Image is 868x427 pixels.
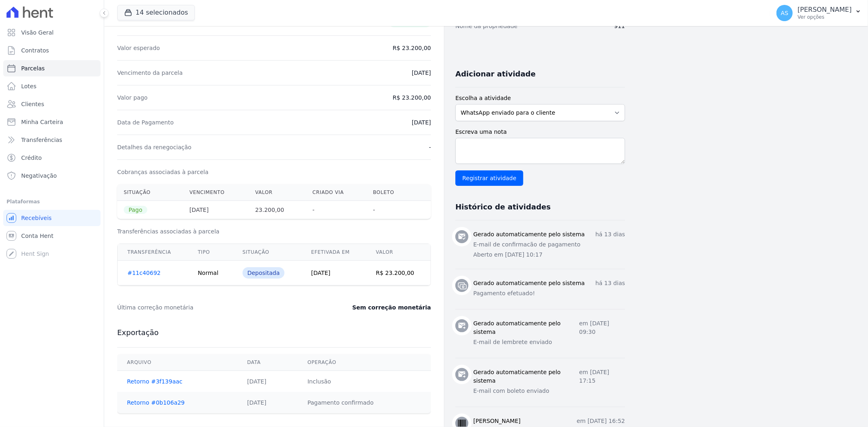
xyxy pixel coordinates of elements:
a: Minha Carteira [3,114,101,130]
th: Vencimento [183,184,249,201]
span: Negativação [21,172,57,180]
th: Transferência [118,244,188,261]
h3: Histórico de atividades [455,202,551,212]
dd: R$ 23.200,00 [393,44,431,52]
th: Situação [117,184,183,201]
span: Parcelas [21,64,45,72]
th: Valor [366,244,431,261]
h3: [PERSON_NAME] [473,417,520,425]
div: Depositada [243,267,285,279]
p: Pagamento efetuado! [473,289,625,298]
td: [DATE] [237,371,297,392]
a: Contratos [3,42,101,59]
span: Recebíveis [21,214,52,222]
div: Plataformas [7,197,97,207]
label: Escolha a atividade [455,94,625,102]
span: Lotes [21,82,37,90]
a: Transferências [3,132,101,148]
h3: Gerado automaticamente pelo sistema [473,279,585,288]
th: Operação [298,354,431,371]
dt: Valor esperado [117,44,160,52]
td: Pagamento confirmado [298,392,431,413]
p: E-mail com boleto enviado [473,387,625,395]
dt: Última correção monetária [117,303,303,312]
th: Valor [249,184,306,201]
p: há 13 dias [595,279,625,288]
label: Escreva uma nota [455,128,625,136]
h3: Adicionar atividade [455,69,536,79]
dt: Data de Pagamento [117,118,174,126]
p: em [DATE] 09:30 [579,319,625,336]
th: Boleto [367,184,413,201]
td: Normal [188,261,233,285]
p: Ver opções [798,14,852,20]
button: 14 selecionados [117,5,195,20]
span: Minha Carteira [21,118,63,126]
span: Visão Geral [21,28,54,37]
dd: [DATE] [412,118,431,126]
a: Visão Geral [3,24,101,41]
td: [DATE] [237,392,297,413]
h3: Gerado automaticamente pelo sistema [473,230,585,239]
th: Criado via [306,184,367,201]
h3: Gerado automaticamente pelo sistema [473,319,579,336]
a: Lotes [3,78,101,94]
th: Efetivada em [302,244,366,261]
span: Transferências [21,136,62,144]
p: em [DATE] 16:52 [577,417,625,425]
p: há 13 dias [595,230,625,239]
dd: [DATE] [412,69,431,77]
p: em [DATE] 17:15 [579,368,625,385]
td: R$ 23.200,00 [366,261,431,285]
th: Situação [233,244,302,261]
h3: Transferências associadas à parcela [117,227,431,235]
span: Clientes [21,100,44,108]
button: AS [PERSON_NAME] Ver opções [770,2,868,24]
span: Contratos [21,46,49,54]
dd: - [429,143,431,151]
p: Aberto em [DATE] 10:17 [473,251,625,259]
input: Registrar atividade [455,170,523,186]
th: [DATE] [183,201,249,219]
dt: Detalhes da renegociação [117,143,192,151]
span: Conta Hent [21,232,53,240]
td: [DATE] [302,261,366,285]
a: Clientes [3,96,101,112]
a: Retorno #0b106a29 [127,399,185,406]
th: Arquivo [117,354,237,371]
a: Crédito [3,150,101,166]
p: E-mail de lembrete enviado [473,338,625,346]
a: Recebíveis [3,210,101,226]
a: Retorno #3f139aac [127,378,182,385]
td: Inclusão [298,371,431,392]
dd: Sem correção monetária [352,303,431,312]
th: - [367,201,413,219]
th: Tipo [188,244,233,261]
p: [PERSON_NAME] [798,6,852,14]
h3: Exportação [117,328,431,338]
dt: Cobranças associadas à parcela [117,168,208,176]
th: Data [237,354,297,371]
span: AS [781,10,788,16]
dt: Valor pago [117,94,148,102]
h3: Gerado automaticamente pelo sistema [473,368,579,385]
a: #11c40692 [127,270,161,276]
span: Crédito [21,154,42,162]
th: - [306,201,367,219]
a: Conta Hent [3,228,101,244]
a: Negativação [3,168,101,184]
span: Pago [124,206,147,214]
th: 23.200,00 [249,201,306,219]
a: Parcelas [3,60,101,76]
dd: R$ 23.200,00 [393,94,431,102]
p: E-mail de confirmacão de pagamento [473,240,625,249]
dt: Vencimento da parcela [117,69,183,77]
